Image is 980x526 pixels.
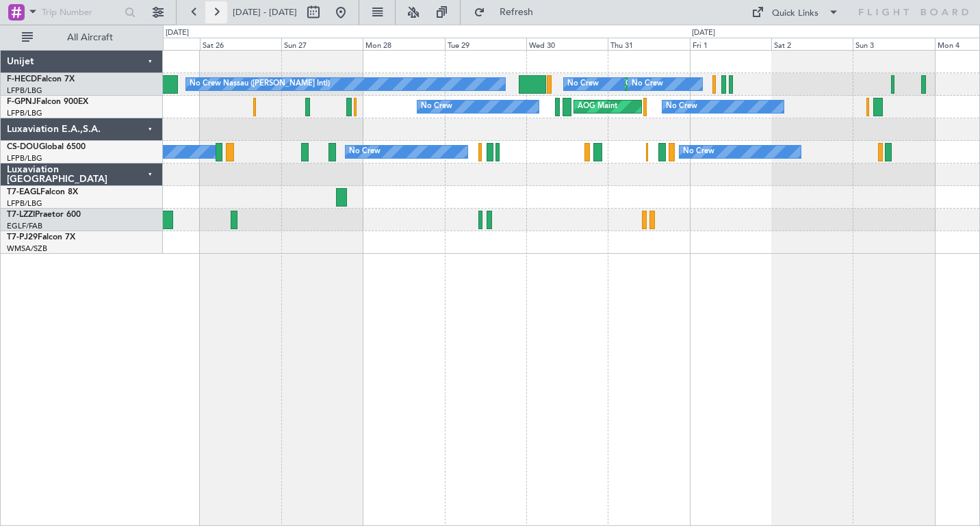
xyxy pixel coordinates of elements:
[421,96,452,117] div: No Crew
[7,75,37,83] span: F-HECD
[7,188,78,196] a: T7-EAGLFalcon 8X
[853,38,934,50] div: Sun 3
[7,108,42,118] a: LFPB/LBG
[363,38,444,50] div: Mon 28
[578,96,617,117] div: AOG Maint
[772,7,818,21] div: Quick Links
[690,38,771,50] div: Fri 1
[7,211,81,219] a: T7-LZZIPraetor 600
[666,96,697,117] div: No Crew
[7,244,47,254] a: WMSA/SZB
[7,98,88,106] a: F-GPNJFalcon 900EX
[233,6,297,18] span: [DATE] - [DATE]
[200,38,281,50] div: Sat 26
[7,153,42,163] a: LFPB/LBG
[488,8,545,17] span: Refresh
[526,38,608,50] div: Wed 30
[7,188,40,196] span: T7-EAGL
[281,38,363,50] div: Sun 27
[166,27,189,39] div: [DATE]
[608,38,689,50] div: Thu 31
[7,86,42,96] a: LFPB/LBG
[692,27,715,39] div: [DATE]
[42,2,120,23] input: Trip Number
[15,27,149,49] button: All Aircraft
[467,1,550,23] button: Refresh
[7,143,86,151] a: CS-DOUGlobal 6500
[7,198,42,209] a: LFPB/LBG
[7,75,75,83] a: F-HECDFalcon 7X
[349,142,381,162] div: No Crew
[7,233,38,241] span: T7-PJ29
[7,98,36,106] span: F-GPNJ
[7,233,75,241] a: T7-PJ29Falcon 7X
[7,221,42,231] a: EGLF/FAB
[567,74,599,94] div: No Crew
[745,1,846,23] button: Quick Links
[771,38,853,50] div: Sat 2
[7,211,35,219] span: T7-LZZI
[36,33,144,42] span: All Aircraft
[632,74,663,94] div: No Crew
[683,142,714,162] div: No Crew
[445,38,526,50] div: Tue 29
[190,74,330,94] div: No Crew Nassau ([PERSON_NAME] Intl)
[7,143,39,151] span: CS-DOU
